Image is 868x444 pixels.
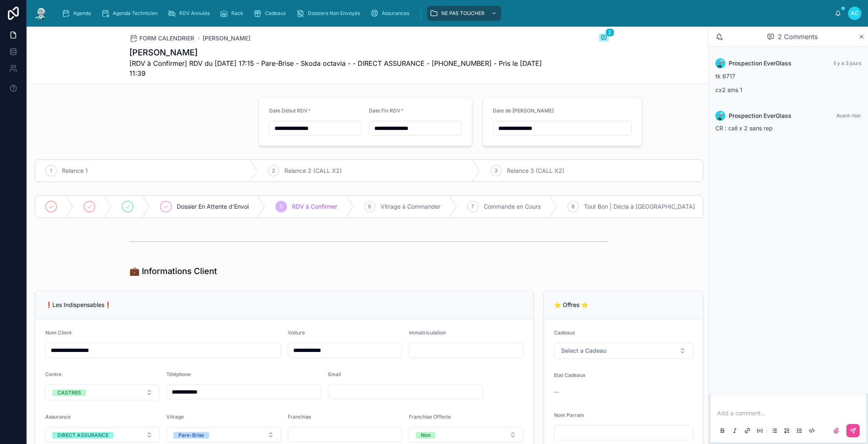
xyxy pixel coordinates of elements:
span: Dossiers Non Envoyés [308,10,360,17]
span: Cadeaux [265,10,286,17]
span: Nom Parrain [554,412,584,418]
a: FORM CALENDRIER [130,34,195,42]
a: Cadeaux [251,6,292,21]
a: NE PAS TOUCHER [427,6,501,21]
span: Avant-hier [836,112,861,119]
span: Assurances [382,10,409,17]
span: Nom Client [45,329,72,336]
span: 7 [472,203,475,210]
span: 2 [272,167,275,174]
button: Select Button [45,384,160,400]
a: [PERSON_NAME] [203,34,251,42]
span: Etat Cadeaux [554,372,586,378]
button: Select Button [409,427,523,443]
span: Relance 2 (CALL X2) [284,167,342,175]
span: Tout Bon | Décla à [GEOGRAPHIC_DATA] [584,202,695,211]
span: 1 [50,167,52,174]
button: Select Button [554,343,693,359]
button: 2 [599,33,609,43]
a: Rack [217,6,249,21]
button: Select Button [166,427,281,443]
button: Select Button [45,427,160,443]
span: [RDV à Confirmer] RDV du [DATE] 17:15 - Pare-Brise - Skoda octavia - - DIRECT ASSURANCE - [PHONE_... [130,58,547,78]
span: Prospection EverGlass [729,59,791,67]
span: Prospection EverGlass [729,112,791,120]
span: ❗Les Indispensables❗ [45,301,111,308]
span: Agenda Technicien [113,10,158,17]
span: RDV à Confirmer [292,202,337,211]
a: Agenda [59,6,97,21]
span: 6 [368,203,371,210]
span: 2 [606,28,614,37]
span: Il y a 3 jours [833,60,861,66]
span: 5 [280,203,283,210]
span: Franchise [288,414,311,420]
span: AC [851,10,858,17]
span: Date Fin RDV [369,107,401,114]
span: Agenda [73,10,91,17]
span: 3 [495,167,498,174]
span: Cadeaux [554,329,575,336]
span: Franchise Offerte [409,414,451,420]
span: Centre [45,371,62,377]
div: Non [421,432,430,439]
p: cx2 sms 1 [715,85,861,94]
span: Rack [231,10,243,17]
a: RDV Annulés [165,6,215,21]
span: Dossier En Attente d'Envoi [177,202,249,211]
span: -- [554,388,559,396]
span: RDV Annulés [179,10,210,17]
span: FORM CALENDRIER [140,34,195,42]
a: Dossiers Non Envoyés [294,6,366,21]
span: Commande en Cours [484,202,541,211]
span: Voiture [288,329,305,336]
span: Relance 3 (CALL X2) [507,167,564,175]
span: Immatriculation [409,329,446,336]
span: 8 [572,203,575,210]
span: Assurance [45,414,71,420]
div: Pare-Brise [178,432,204,439]
img: App logo [33,7,48,20]
h1: [PERSON_NAME] [130,47,547,58]
div: DIRECT ASSURANCE [57,432,109,439]
span: Date de [PERSON_NAME] [493,107,554,114]
span: ⭐ Offres ⭐ [554,301,588,308]
h1: 💼 Informations Client [130,265,218,277]
span: Date Début RDV [269,107,308,114]
span: Vitrage [166,414,184,420]
div: CASTRES [57,389,81,396]
a: Assurances [368,6,415,21]
span: Téléphone [166,371,191,377]
a: Agenda Technicien [99,6,163,21]
p: tk 6717 [715,72,861,80]
div: scrollable content [55,4,835,22]
span: CR : call x 2 sans rep [715,125,773,132]
span: Vitrage à Commander [381,202,440,211]
span: Email [328,371,341,377]
span: 2 Comments [778,32,818,42]
span: Select a Cadeau [561,347,606,355]
span: Relance 1 [62,167,88,175]
span: NE PAS TOUCHER [441,10,485,17]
